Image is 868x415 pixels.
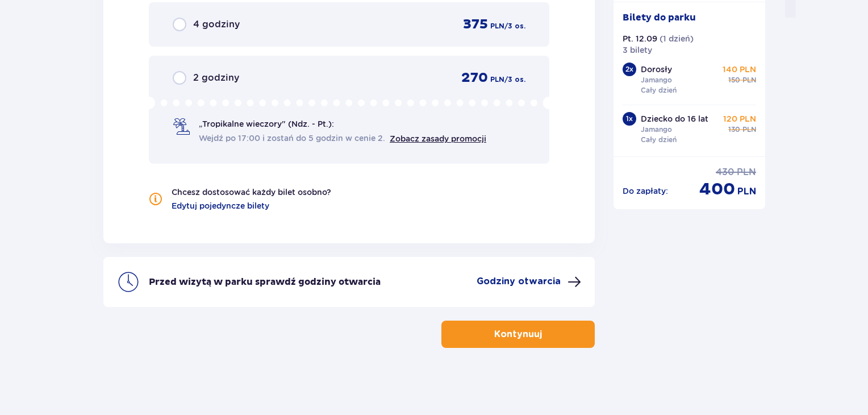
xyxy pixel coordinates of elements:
[477,275,581,289] button: Godziny otwarcia
[149,276,381,288] p: Przed wizytą w parku sprawdź godziny otwarcia
[728,75,740,85] p: 150
[641,113,708,125] p: Dziecko do 16 lat
[742,75,756,85] p: PLN
[660,33,694,44] p: ( 1 dzień )
[193,18,240,31] p: 4 godziny
[199,118,334,130] p: „Tropikalne wieczory" (Ndz. - Pt.):
[441,321,595,348] button: Kontynuuj
[623,11,696,24] p: Bilety do parku
[623,112,636,126] div: 1 x
[193,72,239,84] p: 2 godziny
[737,166,756,179] p: PLN
[623,185,668,197] p: Do zapłaty :
[172,200,269,211] a: Edytuj pojedyncze bilety
[490,74,504,85] p: PLN
[463,16,488,33] p: 375
[742,125,756,135] p: PLN
[494,328,542,341] p: Kontynuuj
[641,135,677,145] p: Cały dzień
[117,271,140,293] img: clock icon
[199,132,385,144] span: Wejdź po 17:00 i zostań do 5 godzin w cenie 2.
[623,44,652,56] p: 3 bilety
[641,125,672,135] p: Jamango
[623,33,657,44] p: Pt. 12.09
[623,63,636,76] div: 2 x
[699,179,735,200] p: 400
[490,21,504,31] p: PLN
[641,85,677,96] p: Cały dzień
[461,69,488,86] p: 270
[390,134,486,143] a: Zobacz zasady promocji
[723,64,756,75] p: 140 PLN
[728,125,740,135] p: 130
[737,185,756,198] p: PLN
[477,275,561,288] p: Godziny otwarcia
[723,113,756,125] p: 120 PLN
[716,166,735,179] p: 430
[641,64,672,75] p: Dorosły
[504,74,525,85] p: / 3 os.
[172,186,331,198] p: Chcesz dostosować każdy bilet osobno?
[504,21,525,31] p: / 3 os.
[641,75,672,85] p: Jamango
